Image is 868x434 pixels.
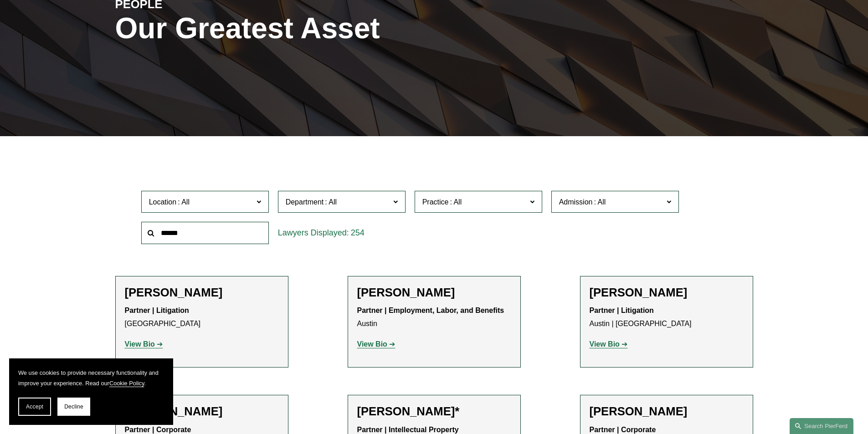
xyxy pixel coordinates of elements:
[357,404,511,419] h2: [PERSON_NAME]*
[125,340,163,348] a: View Bio
[357,340,387,348] strong: View Bio
[115,12,540,45] h1: Our Greatest Asset
[590,304,744,331] p: Austin | [GEOGRAPHIC_DATA]
[125,426,191,434] strong: Partner | Corporate
[422,198,449,206] span: Practice
[149,198,177,206] span: Location
[18,368,164,388] p: We use cookies to provide necessary functionality and improve your experience. Read our .
[125,304,279,331] p: [GEOGRAPHIC_DATA]
[590,340,620,348] strong: View Bio
[357,426,459,434] strong: Partner | Intellectual Property
[357,286,511,300] h2: [PERSON_NAME]
[125,404,279,419] h2: [PERSON_NAME]
[590,286,744,300] h2: [PERSON_NAME]
[351,228,365,237] span: 254
[125,286,279,300] h2: [PERSON_NAME]
[357,304,511,331] p: Austin
[109,380,144,387] a: Cookie Policy
[590,340,628,348] a: View Bio
[64,403,83,410] span: Decline
[559,198,593,206] span: Admission
[57,398,90,416] button: Decline
[590,404,744,419] h2: [PERSON_NAME]
[590,426,656,434] strong: Partner | Corporate
[125,340,155,348] strong: View Bio
[286,198,324,206] span: Department
[26,403,43,410] span: Accept
[590,306,654,314] strong: Partner | Litigation
[790,418,853,434] a: Search this site
[18,398,51,416] button: Accept
[357,340,395,348] a: View Bio
[125,306,189,314] strong: Partner | Litigation
[9,358,173,425] section: Cookie banner
[357,306,504,314] strong: Partner | Employment, Labor, and Benefits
